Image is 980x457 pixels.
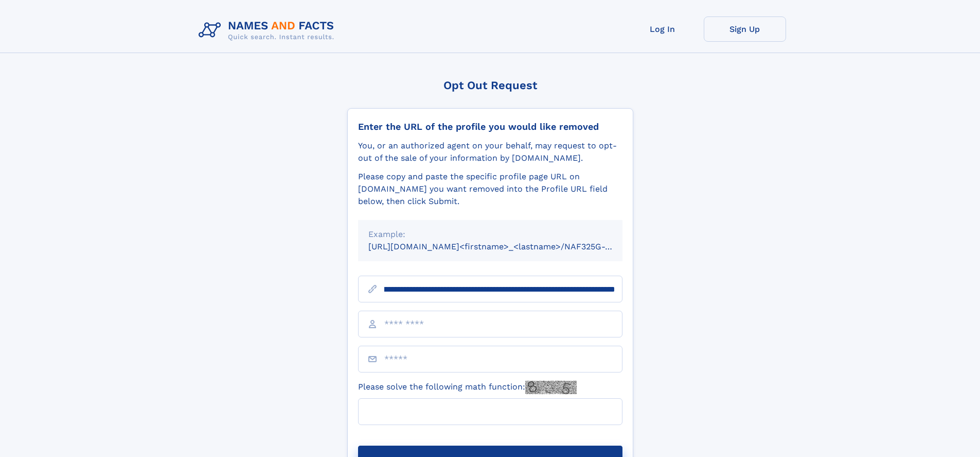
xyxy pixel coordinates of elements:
[347,79,633,92] div: Opt Out Request
[358,140,622,164] div: You, or an authorized agent on your behalf, may request to opt-out of the sale of your informatio...
[358,381,577,394] label: Please solve the following math function:
[358,171,622,208] div: Please copy and paste the specific profile page URL on [DOMAIN_NAME] you want removed into the Pr...
[368,228,612,241] div: Example:
[621,16,704,42] a: Log In
[358,121,622,132] div: Enter the URL of the profile you would like removed
[194,16,343,44] img: Logo Names and Facts
[368,242,642,251] small: [URL][DOMAIN_NAME]<firstname>_<lastname>/NAF325G-xxxxxxxx
[704,16,786,42] a: Sign Up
